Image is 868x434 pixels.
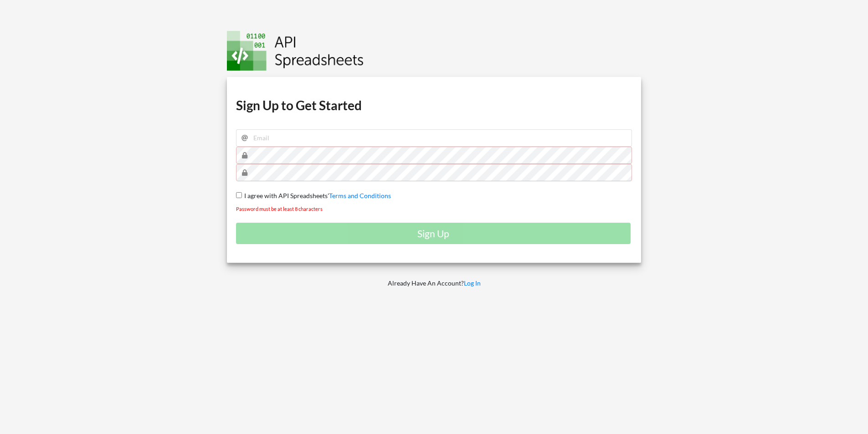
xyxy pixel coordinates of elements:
[236,206,323,212] small: Password must be at least 8 characters
[464,279,481,287] a: Log In
[221,279,648,288] p: Already Have An Account?
[329,192,391,199] a: Terms and Conditions
[227,31,364,71] img: Logo.png
[242,192,329,199] span: I agree with API Spreadsheets'
[236,129,632,147] input: Email
[236,97,632,113] h1: Sign Up to Get Started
